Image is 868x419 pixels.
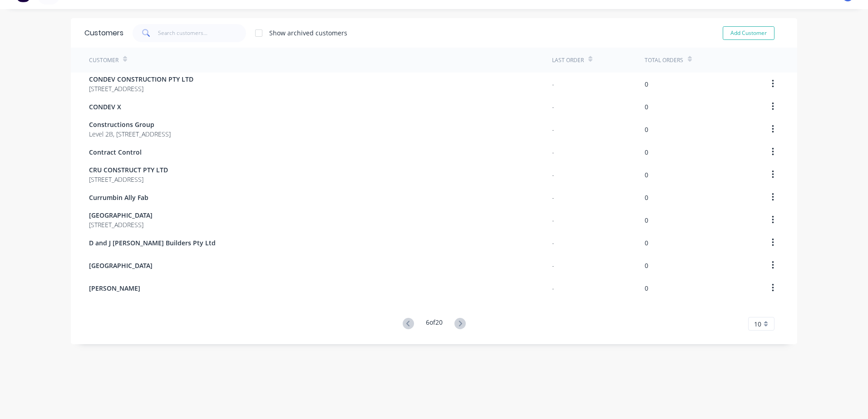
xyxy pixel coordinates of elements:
[552,261,554,270] div: -
[645,170,648,180] div: 0
[89,261,153,270] span: [GEOGRAPHIC_DATA]
[552,102,554,112] div: -
[552,193,554,202] div: -
[552,79,554,89] div: -
[552,125,554,134] div: -
[89,147,142,157] span: Contract Control
[645,56,683,64] div: Total Orders
[89,129,171,139] span: Level 2B, [STREET_ADDRESS]
[89,238,216,248] span: D and J [PERSON_NAME] Builders Pty Ltd
[645,102,648,112] div: 0
[89,165,168,175] span: CRU CONSTRUCT PTY LTD
[89,210,153,220] span: [GEOGRAPHIC_DATA]
[89,220,153,229] span: [STREET_ADDRESS]
[89,120,171,129] span: Constructions Group
[723,26,774,40] button: Add Customer
[645,125,648,134] div: 0
[89,193,148,202] span: Currumbin Ally Fab
[645,215,648,225] div: 0
[645,147,648,157] div: 0
[552,238,554,248] div: -
[645,261,648,270] div: 0
[645,238,648,248] div: 0
[552,56,584,64] div: Last Order
[89,283,140,293] span: [PERSON_NAME]
[552,147,554,157] div: -
[552,170,554,180] div: -
[269,28,347,38] div: Show archived customers
[84,28,123,39] div: Customers
[89,84,193,93] span: [STREET_ADDRESS]
[552,283,554,293] div: -
[158,24,247,42] input: Search customers...
[754,319,761,329] span: 10
[426,317,443,331] div: 6 of 20
[645,193,648,202] div: 0
[552,215,554,225] div: -
[89,102,121,112] span: CONDEV X
[645,79,648,89] div: 0
[89,56,118,64] div: Customer
[645,283,648,293] div: 0
[89,175,168,184] span: [STREET_ADDRESS]
[89,74,193,84] span: CONDEV CONSTRUCTION PTY LTD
